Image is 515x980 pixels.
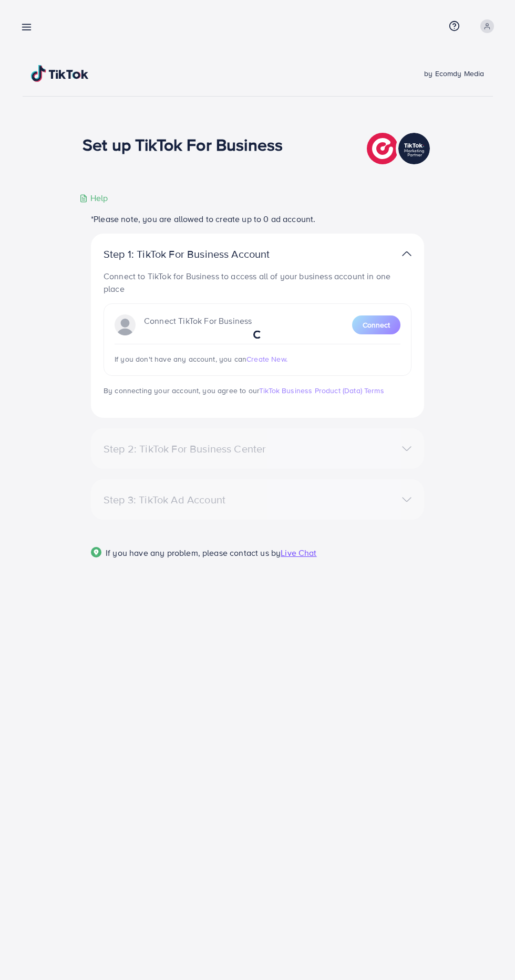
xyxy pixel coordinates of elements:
img: TikTok partner [402,246,411,261]
span: If you have any problem, please contact us by [106,547,281,559]
span: Live Chat [281,547,316,559]
span: by Ecomdy Media [424,68,484,79]
div: Help [79,192,108,204]
img: Popup guide [91,547,101,557]
p: Step 1: TikTok For Business Account [104,248,303,260]
img: TikTok partner [367,130,432,167]
h1: Set up TikTok For Business [83,134,283,154]
p: *Please note, you are allowed to create up to 0 ad account. [91,213,424,225]
img: TikTok [31,65,89,82]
